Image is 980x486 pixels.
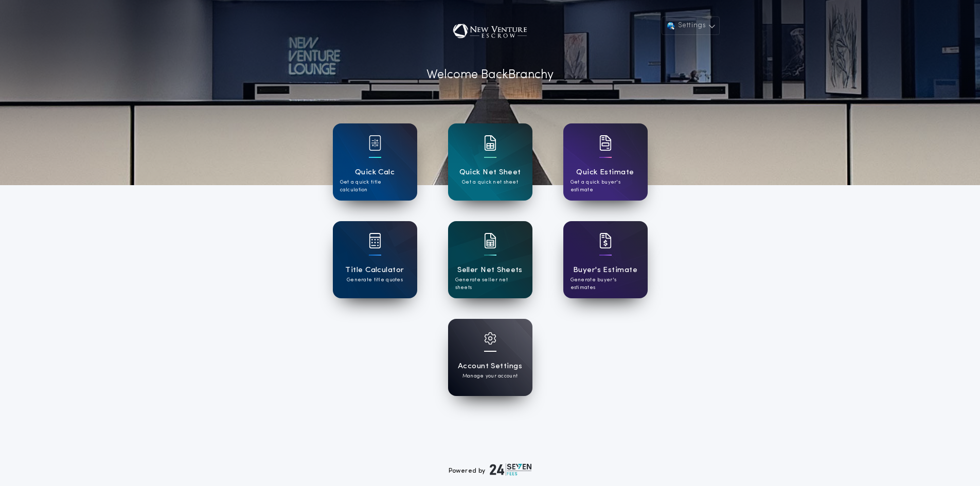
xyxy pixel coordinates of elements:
[599,233,612,248] img: card icon
[576,167,634,178] h1: Quick Estimate
[448,221,532,298] a: card iconSeller Net SheetsGenerate seller net sheets
[484,233,496,248] img: card icon
[666,21,676,31] img: user avatar
[355,167,395,178] h1: Quick Calc
[599,135,612,151] img: card icon
[448,123,532,201] a: card iconQuick Net SheetGet a quick net sheet
[484,332,496,345] img: card icon
[455,276,525,292] p: Generate seller net sheets
[459,167,521,178] h1: Quick Net Sheet
[490,463,532,476] img: logo
[347,276,403,284] p: Generate title quotes
[369,135,381,151] img: card icon
[426,66,554,84] p: Welcome Back Branchy
[462,372,518,380] p: Manage your account
[458,361,522,372] h1: Account Settings
[333,221,417,298] a: card iconTitle CalculatorGenerate title quotes
[571,178,640,194] p: Get a quick buyer's estimate
[462,178,518,186] p: Get a quick net sheet
[484,135,496,151] img: card icon
[573,264,637,276] h1: Buyer's Estimate
[340,178,410,194] p: Get a quick title calculation
[448,319,532,396] a: card iconAccount SettingsManage your account
[443,16,537,47] img: account-logo
[369,233,381,248] img: card icon
[449,463,532,476] div: Powered by
[563,123,648,201] a: card iconQuick EstimateGet a quick buyer's estimate
[563,221,648,298] a: card iconBuyer's EstimateGenerate buyer's estimates
[333,123,417,201] a: card iconQuick CalcGet a quick title calculation
[345,264,404,276] h1: Title Calculator
[571,276,640,292] p: Generate buyer's estimates
[662,16,719,35] button: Settings
[457,264,523,276] h1: Seller Net Sheets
